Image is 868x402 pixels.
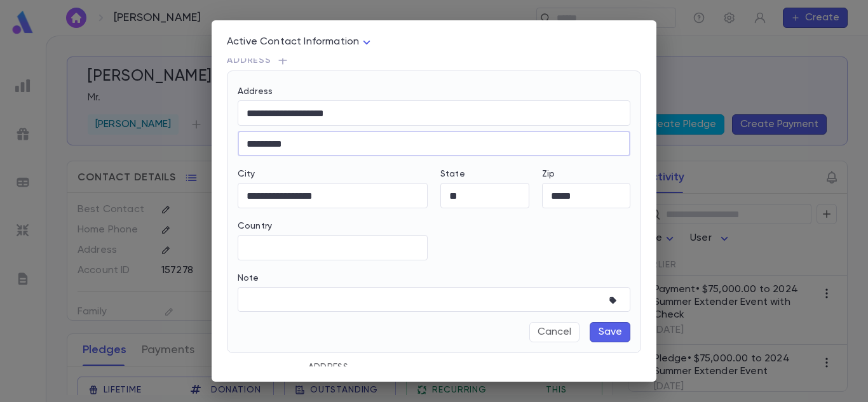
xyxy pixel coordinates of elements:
[227,54,641,70] span: Address
[542,169,555,179] label: Zip
[301,356,567,379] th: Address
[529,322,580,342] button: Cancel
[227,32,374,52] div: Active Contact Information
[590,322,630,342] button: Save
[238,169,255,179] label: City
[227,37,359,47] span: Active Contact Information
[238,86,273,97] label: Address
[238,221,272,231] label: Country
[440,169,465,179] label: State
[238,273,259,283] label: Note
